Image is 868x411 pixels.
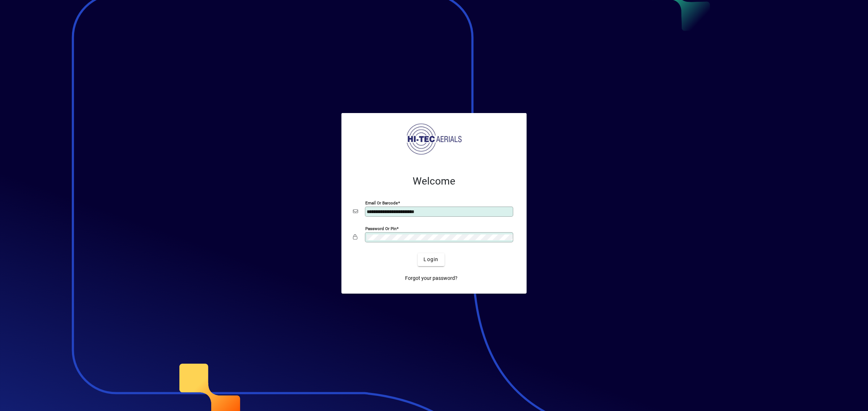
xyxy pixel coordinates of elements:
span: Forgot your password? [405,274,458,282]
h2: Welcome [353,175,515,187]
mat-label: Password or Pin [365,226,396,231]
mat-label: Email or Barcode [365,200,398,205]
button: Login [418,253,444,266]
span: Login [424,256,438,263]
a: Forgot your password? [402,272,460,285]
